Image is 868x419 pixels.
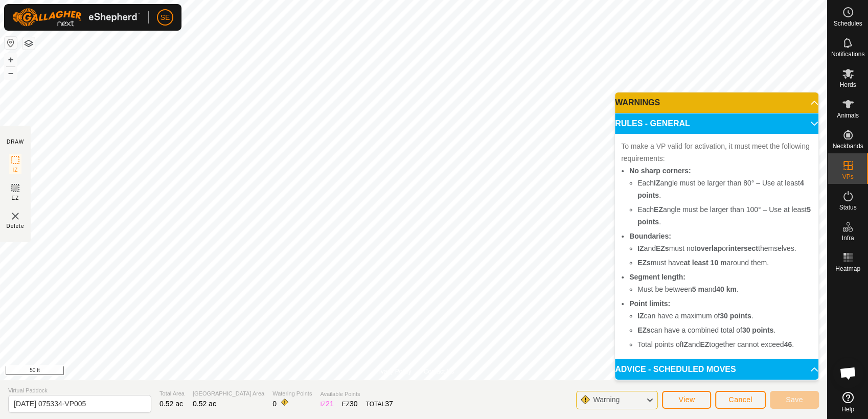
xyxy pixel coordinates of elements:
span: EZ [12,194,19,202]
a: Help [828,388,868,416]
b: IZ [681,340,688,348]
p-accordion-header: WARNINGS [615,92,818,113]
button: Cancel [715,391,766,409]
span: Delete [7,222,25,230]
span: 37 [385,400,393,408]
b: Segment length: [629,273,686,281]
b: IZ [637,312,644,320]
li: Each angle must be larger than 100° – Use at least . [637,203,812,228]
span: RULES - GENERAL [615,120,690,128]
b: IZ [654,179,660,187]
img: Gallagher Logo [12,8,140,27]
li: must have around them. [637,257,812,269]
div: Open chat [833,358,863,388]
span: Save [786,395,803,404]
b: EZ [700,340,709,348]
button: Map Layers [22,37,35,50]
span: Heatmap [835,266,860,272]
a: Privacy Policy [373,367,412,376]
span: ADVICE - SCHEDULED MOVES [615,365,736,374]
li: and must not or themselves. [637,242,812,254]
b: 46 [784,340,792,348]
span: 0.52 ac [193,400,216,408]
div: EZ [342,399,358,409]
li: can have a combined total of . [637,324,812,336]
p-accordion-header: ADVICE - SCHEDULED MOVES [615,359,818,380]
span: Help [841,406,854,412]
span: [GEOGRAPHIC_DATA] Area [193,389,264,398]
span: VPs [842,174,853,180]
b: EZs [637,259,651,267]
button: + [5,54,17,66]
p-accordion-header: RULES - GENERAL [615,113,818,134]
button: Save [770,391,819,409]
b: 4 points [637,179,804,199]
li: Total points of and together cannot exceed . [637,338,812,351]
span: Animals [837,112,859,119]
span: Neckbands [832,143,863,149]
b: No sharp corners: [629,167,691,175]
b: Boundaries: [629,232,671,240]
b: EZs [637,326,651,334]
b: EZs [656,244,669,252]
b: at least 10 m [683,259,726,267]
div: IZ [320,399,333,409]
b: overlap [696,244,722,252]
div: DRAW [7,138,24,146]
button: View [662,391,711,409]
span: Warning [593,395,620,404]
span: View [678,395,695,404]
b: 40 km [716,285,737,293]
b: Point limits: [629,299,670,308]
span: 21 [326,400,334,408]
li: Each angle must be larger than 80° – Use at least . [637,177,812,201]
b: 30 points [742,326,773,334]
span: 30 [350,400,358,408]
b: 5 points [637,205,811,226]
span: Schedules [833,20,862,27]
li: Must be between and . [637,283,812,295]
span: Total Area [159,389,185,398]
span: WARNINGS [615,99,660,107]
div: TOTAL [366,399,393,409]
span: 0 [272,400,277,408]
span: Herds [839,82,856,88]
span: IZ [13,166,18,174]
button: Reset Map [5,37,17,49]
span: 0.52 ac [159,400,183,408]
span: Status [839,204,856,211]
b: EZ [654,205,663,214]
span: Cancel [728,395,752,404]
span: To make a VP valid for activation, it must meet the following requirements: [621,142,810,162]
b: IZ [637,244,644,252]
b: 30 points [720,312,751,320]
span: Infra [841,235,854,241]
img: VP [9,210,21,222]
span: Watering Points [272,389,312,398]
span: SE [161,12,170,23]
b: intersect [728,244,758,252]
span: Virtual Paddock [8,386,151,395]
button: – [5,67,17,79]
b: 5 m [692,285,704,293]
a: Contact Us [424,367,454,376]
span: Notifications [831,51,864,57]
p-accordion-content: RULES - GENERAL [615,134,818,359]
span: Available Points [320,390,393,399]
li: can have a maximum of . [637,310,812,322]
